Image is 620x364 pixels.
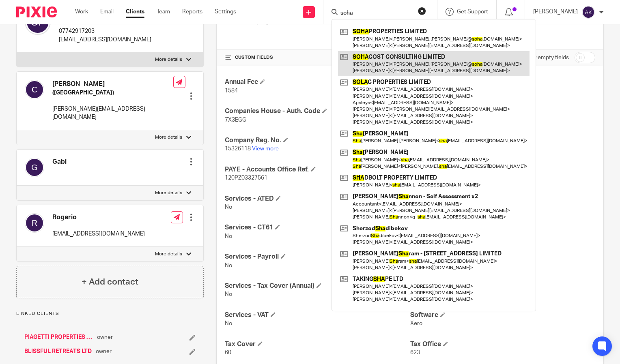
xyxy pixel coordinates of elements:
[97,333,113,341] span: owner
[225,233,232,239] span: No
[225,340,410,349] h4: Tax Cover
[52,213,145,222] h4: Rogerio
[582,6,595,19] img: svg%3E
[225,291,232,297] span: No
[100,8,114,16] a: Email
[155,56,182,63] p: More details
[126,8,144,16] a: Clients
[418,7,426,15] button: Clear
[25,158,44,177] img: svg%3E
[340,10,413,17] input: Search
[225,350,231,355] span: 60
[52,105,173,122] p: [PERSON_NAME][EMAIL_ADDRESS][DOMAIN_NAME]
[410,311,595,319] h4: Software
[24,347,92,355] a: BLISSFUL RETREATS LTD
[52,158,67,166] h4: Gabi
[225,78,410,86] h4: Annual Fee
[155,251,182,257] p: More details
[225,263,232,268] span: No
[225,311,410,319] h4: Services - VAT
[225,223,410,232] h4: Services - CT61
[75,8,88,16] a: Work
[182,8,202,16] a: Reports
[215,8,236,16] a: Settings
[225,195,410,203] h4: Services - ATED
[225,204,232,210] span: No
[457,9,488,15] span: Get Support
[225,165,410,174] h4: PAYE - Accounts Office Ref.
[155,190,182,196] p: More details
[522,54,569,62] label: Show empty fields
[52,89,173,97] h5: ([GEOGRAPHIC_DATA])
[533,8,578,16] p: [PERSON_NAME]
[24,333,93,341] a: PIAGETTI PROPERTIES LTD
[225,146,251,152] span: 15326118
[410,321,422,326] span: Xero
[25,213,44,233] img: svg%3E
[96,347,112,355] span: owner
[225,321,232,326] span: No
[225,54,410,61] h4: CUSTOM FIELDS
[225,107,410,116] h4: Companies House - Auth. Code
[410,350,420,355] span: 623
[52,80,173,88] h4: [PERSON_NAME]
[225,88,238,94] span: 1584
[59,27,151,35] p: 07742917203
[82,276,138,288] h4: + Add contact
[16,310,204,317] p: Linked clients
[52,230,145,238] p: [EMAIL_ADDRESS][DOMAIN_NAME]
[225,175,267,181] span: 120PZ03327561
[410,340,595,349] h4: Tax Office
[225,117,246,123] span: 7X3EGG
[16,6,57,17] img: Pixie
[59,36,151,44] p: [EMAIL_ADDRESS][DOMAIN_NAME]
[225,136,410,145] h4: Company Reg. No.
[252,146,279,152] a: View more
[157,8,170,16] a: Team
[225,282,410,290] h4: Services - Tax Cover (Annual)
[25,80,44,99] img: svg%3E
[155,134,182,141] p: More details
[225,253,410,261] h4: Services - Payroll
